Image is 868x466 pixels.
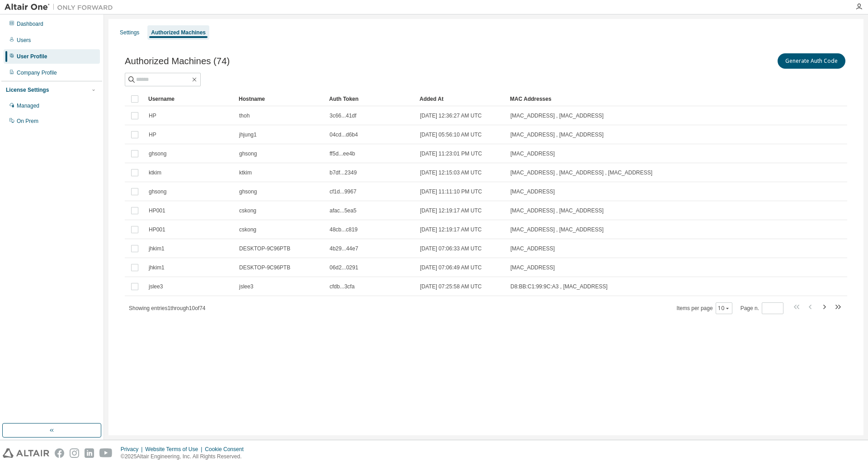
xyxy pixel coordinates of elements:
span: HP [149,131,156,138]
span: D8:BB:C1:99:9C:A3 , [MAC_ADDRESS] [510,283,608,290]
span: 3c66...41df [330,112,356,119]
span: HP001 [149,207,165,214]
div: Users [17,37,31,44]
span: ghsong [149,188,166,195]
span: DESKTOP-9C96PTB [239,264,290,271]
span: [MAC_ADDRESS] , [MAC_ADDRESS] , [MAC_ADDRESS] [510,169,652,176]
div: License Settings [6,86,49,94]
span: Items per page [677,302,732,314]
span: ktkim [149,169,161,176]
span: [DATE] 07:25:58 AM UTC [420,283,482,290]
span: 48cb...c819 [330,226,358,233]
span: Page n. [741,302,783,314]
span: [MAC_ADDRESS] [510,188,555,195]
span: cf1d...9967 [330,188,356,195]
span: HP [149,112,156,119]
span: [DATE] 05:56:10 AM UTC [420,131,482,138]
div: Hostname [239,92,322,106]
div: Username [148,92,231,106]
div: User Profile [17,53,47,60]
span: 06d2...0291 [330,264,358,271]
span: [DATE] 12:15:03 AM UTC [420,169,482,176]
span: [DATE] 11:11:10 PM UTC [420,188,482,195]
div: Cookie Consent [205,446,249,453]
span: jhkim1 [149,264,165,271]
button: Generate Auth Code [778,53,845,69]
span: ghsong [239,188,257,195]
div: Managed [17,102,39,109]
span: ktkim [239,169,252,176]
span: jhkim1 [149,245,165,252]
span: 4b29...44e7 [330,245,358,252]
span: ff5d...ee4b [330,150,355,157]
span: cskong [239,207,256,214]
span: ghsong [239,150,257,157]
button: 10 [718,305,730,312]
span: [MAC_ADDRESS] , [MAC_ADDRESS] [510,131,604,138]
span: HP001 [149,226,165,233]
div: Settings [120,29,139,36]
div: On Prem [17,118,38,125]
span: [MAC_ADDRESS] [510,245,555,252]
img: Altair One [5,3,118,12]
div: Dashboard [17,20,43,28]
span: [MAC_ADDRESS] , [MAC_ADDRESS] [510,207,604,214]
span: jslee3 [149,283,163,290]
div: Company Profile [17,69,57,76]
span: [DATE] 11:23:01 PM UTC [420,150,482,157]
img: linkedin.svg [85,448,94,458]
span: ghsong [149,150,166,157]
div: Privacy [121,446,145,453]
span: [MAC_ADDRESS] , [MAC_ADDRESS] [510,226,604,233]
span: Showing entries 1 through 10 of 74 [129,305,206,311]
img: instagram.svg [70,448,79,458]
span: [DATE] 07:06:33 AM UTC [420,245,482,252]
span: [DATE] 12:19:17 AM UTC [420,207,482,214]
div: Auth Token [329,92,412,106]
div: Added At [420,92,503,106]
div: Website Terms of Use [145,446,205,453]
span: b7df...2349 [330,169,357,176]
img: altair_logo.svg [3,448,49,458]
span: [MAC_ADDRESS] [510,264,555,271]
span: jslee3 [239,283,253,290]
span: afac...5ea5 [330,207,356,214]
span: DESKTOP-9C96PTB [239,245,290,252]
div: Authorized Machines [151,29,206,36]
span: cfdb...3cfa [330,283,354,290]
p: © 2025 Altair Engineering, Inc. All Rights Reserved. [121,453,249,461]
div: MAC Addresses [510,92,752,106]
span: 04cd...d6b4 [330,131,358,138]
img: youtube.svg [99,448,113,458]
span: jhjung1 [239,131,257,138]
img: facebook.svg [55,448,64,458]
span: [DATE] 07:06:49 AM UTC [420,264,482,271]
span: [DATE] 12:19:17 AM UTC [420,226,482,233]
span: thoh [239,112,250,119]
span: Authorized Machines (74) [125,56,230,66]
span: cskong [239,226,256,233]
span: [MAC_ADDRESS] [510,150,555,157]
span: [DATE] 12:36:27 AM UTC [420,112,482,119]
span: [MAC_ADDRESS] , [MAC_ADDRESS] [510,112,604,119]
